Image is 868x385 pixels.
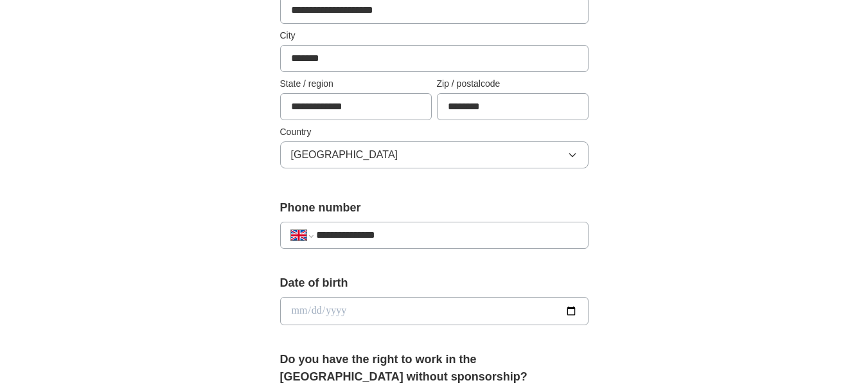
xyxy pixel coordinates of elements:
[280,29,589,42] label: City
[280,77,432,91] label: State / region
[280,199,589,217] label: Phone number
[437,77,589,91] label: Zip / postalcode
[280,125,589,139] label: Country
[280,274,589,292] label: Date of birth
[291,147,398,163] span: [GEOGRAPHIC_DATA]
[280,141,589,168] button: [GEOGRAPHIC_DATA]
